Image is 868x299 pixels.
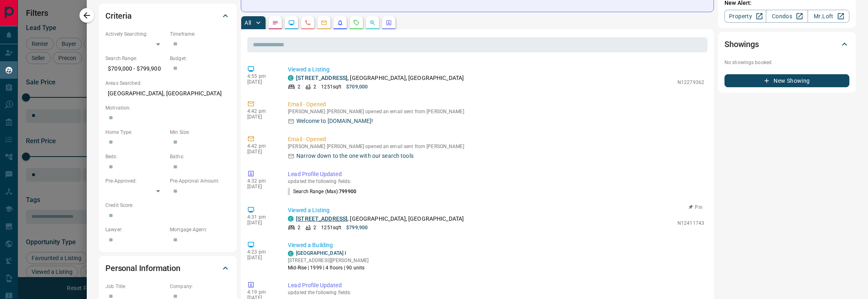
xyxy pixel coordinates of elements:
p: Credit Score: [105,202,230,209]
p: No showings booked [724,59,849,66]
p: N12411743 [677,219,704,227]
p: [DATE] [247,220,276,226]
p: 2 [298,224,300,231]
p: Min Size: [170,129,230,136]
span: 799900 [339,189,356,194]
p: 4:23 pm [247,249,276,255]
p: Search Range: [105,55,166,62]
p: Job Title: [105,283,166,290]
div: condos.ca [288,251,294,256]
h2: Personal Information [105,262,180,275]
p: updated the following fields: [288,290,704,295]
a: [GEOGRAPHIC_DATA] I [296,250,346,256]
svg: Emails [321,19,327,26]
a: Condos [766,10,808,23]
p: [DATE] [247,114,276,120]
p: Viewed a Listing [288,206,704,215]
p: 2 [313,83,316,90]
p: Lawyer: [105,226,166,233]
div: Criteria [105,6,230,26]
p: Mid-Rise | 1999 | 4 floors | 90 units [288,264,369,271]
p: , [GEOGRAPHIC_DATA], [GEOGRAPHIC_DATA] [296,215,464,223]
p: [DATE] [247,184,276,189]
p: [STREET_ADDRESS][PERSON_NAME] [288,257,369,264]
svg: Opportunities [369,19,376,26]
button: Pin [684,204,707,211]
p: Search Range (Max) : [288,188,356,195]
a: Mr.Loft [808,10,849,23]
button: New Showing [724,74,849,87]
h2: Showings [724,38,759,51]
p: Motivation: [105,104,230,112]
p: Pre-Approval Amount: [170,177,230,185]
p: All [244,20,251,26]
p: Actively Searching: [105,30,166,38]
p: $709,000 - $799,900 [105,62,166,75]
p: Viewed a Building [288,241,704,250]
p: 1251 sqft [321,224,341,231]
p: Email - Opened [288,100,704,109]
div: Showings [724,34,849,54]
p: $709,000 [346,83,368,90]
p: , [GEOGRAPHIC_DATA], [GEOGRAPHIC_DATA] [296,74,464,82]
a: [STREET_ADDRESS] [296,75,347,81]
p: Areas Searched: [105,80,230,87]
svg: Lead Browsing Activity [288,19,295,26]
p: updated the following fields: [288,179,704,184]
p: 4:55 pm [247,73,276,79]
p: Baths: [170,153,230,160]
div: condos.ca [288,216,294,222]
p: Mortgage Agent: [170,226,230,233]
p: [DATE] [247,79,276,85]
p: 2 [313,224,316,231]
p: Welcome to [DOMAIN_NAME]! [296,117,373,125]
a: [STREET_ADDRESS] [296,215,347,222]
p: N12279362 [677,79,704,86]
p: 4:19 pm [247,289,276,295]
svg: Listing Alerts [337,19,343,26]
p: [GEOGRAPHIC_DATA], [GEOGRAPHIC_DATA] [105,87,230,100]
p: Email - Opened [288,135,704,144]
p: 1251 sqft [321,83,341,90]
svg: Notes [272,19,279,26]
p: Beds: [105,153,166,160]
p: Lead Profile Updated [288,170,704,179]
p: 2 [298,83,300,90]
p: 4:42 pm [247,108,276,114]
p: Timeframe: [170,30,230,38]
svg: Calls [304,19,311,26]
svg: Requests [353,19,360,26]
p: Lead Profile Updated [288,281,704,290]
p: [DATE] [247,149,276,155]
p: [DATE] [247,255,276,260]
div: condos.ca [288,75,294,81]
p: [PERSON_NAME] [PERSON_NAME] opened an email sent from [PERSON_NAME] [288,144,704,149]
h2: Criteria [105,9,132,22]
p: Viewed a Listing [288,65,704,74]
p: $799,900 [346,224,368,231]
p: Narrow down to the one with our search tools [296,152,414,160]
p: Pre-Approved: [105,177,166,185]
svg: Agent Actions [386,19,392,26]
div: Personal Information [105,258,230,278]
p: 4:32 pm [247,178,276,184]
a: Property [724,10,766,23]
p: [PERSON_NAME] [PERSON_NAME] opened an email sent from [PERSON_NAME] [288,109,704,114]
p: 4:31 pm [247,214,276,220]
p: 4:42 pm [247,143,276,149]
p: Budget: [170,55,230,62]
p: Home Type: [105,129,166,136]
p: Company: [170,283,230,290]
